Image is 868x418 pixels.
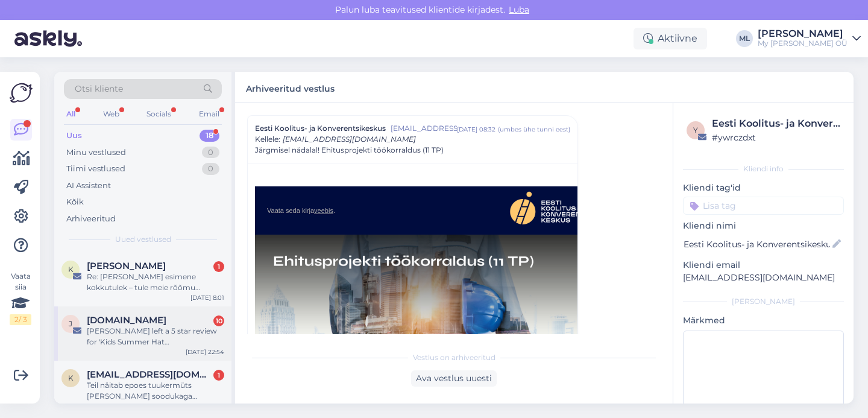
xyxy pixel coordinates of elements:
p: Kliendi tag'id [683,182,844,194]
div: Arhiveeritud [66,213,116,225]
div: Tiimi vestlused [66,163,125,175]
div: All [64,106,78,122]
span: Eesti Koolitus- ja Konverentsikeskus [255,123,386,134]
div: Teil näitab epoes tuukermüts [PERSON_NAME] soodukaga [PERSON_NAME] kuid [PERSON_NAME] ostukorvi s... [87,380,224,402]
input: Lisa nimi [684,238,830,251]
div: Eesti Koolitus- ja Konverentsikeskus [712,116,840,131]
div: [DATE] 22:54 [186,347,224,356]
input: Lisa tag [683,197,844,215]
span: Vestlus on arhiveeritud [413,352,495,363]
a: [PERSON_NAME]My [PERSON_NAME] OÜ [758,29,861,48]
div: [DATE] 21:24 [187,402,224,411]
div: [PERSON_NAME] [758,29,848,39]
div: 1 [213,261,224,272]
div: [DATE] 08:32 [457,125,495,134]
div: Web [101,106,122,122]
div: My [PERSON_NAME] OÜ [758,39,848,48]
div: 1 [213,370,224,381]
span: y [693,125,698,135]
div: Kliendi info [683,163,844,174]
div: 2 / 3 [10,314,31,325]
img: Ehitusprojekti töökorraldus (11 TP) [255,235,617,416]
label: Arhiveeritud vestlus [246,79,335,95]
span: Judge.me [87,315,166,326]
span: [EMAIL_ADDRESS][DOMAIN_NAME] [283,135,416,144]
span: [EMAIL_ADDRESS][DOMAIN_NAME] [391,123,457,134]
div: Aktiivne [634,28,707,49]
span: Luba [505,4,533,15]
div: [PERSON_NAME] left a 5 star review for 'Kids Summer Hat [PERSON_NAME]' [87,326,224,347]
div: Re: [PERSON_NAME] esimene kokkutulek – tule meie rõõmu toetama! [87,271,224,293]
div: Vaata siia [10,271,31,325]
p: Kliendi nimi [683,220,844,232]
div: Socials [144,106,174,122]
div: # ywrczdxt [712,131,840,144]
div: 0 [202,163,219,175]
img: Askly Logo [10,81,33,104]
p: [EMAIL_ADDRESS][DOMAIN_NAME] [683,271,844,284]
div: AI Assistent [66,180,111,192]
div: [PERSON_NAME] [683,296,844,307]
span: kerlipalll@gmai.com [87,369,212,380]
span: Otsi kliente [75,83,123,95]
div: 10 [213,315,224,326]
span: Järgmisel nädalal! Ehitusprojekti töökorraldus (11 TP) [255,145,444,156]
span: Karoliine Zarina [87,261,166,271]
div: 0 [202,147,219,159]
span: K [68,265,74,274]
div: Email [197,106,222,122]
div: Ava vestlus uuesti [411,370,497,387]
span: Uued vestlused [115,234,171,245]
div: ML [736,30,753,47]
div: Kõik [66,196,84,208]
span: J [69,319,72,328]
div: 18 [200,130,219,142]
p: Kliendi email [683,259,844,271]
div: Minu vestlused [66,147,126,159]
a: veebis [314,207,333,214]
td: Vaata seda kirja . [267,186,500,235]
p: Märkmed [683,314,844,327]
span: Kellele : [255,135,280,144]
span: k [68,373,74,382]
div: Uus [66,130,82,142]
div: ( umbes ühe tunni eest ) [498,125,570,134]
div: [DATE] 8:01 [190,293,224,302]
